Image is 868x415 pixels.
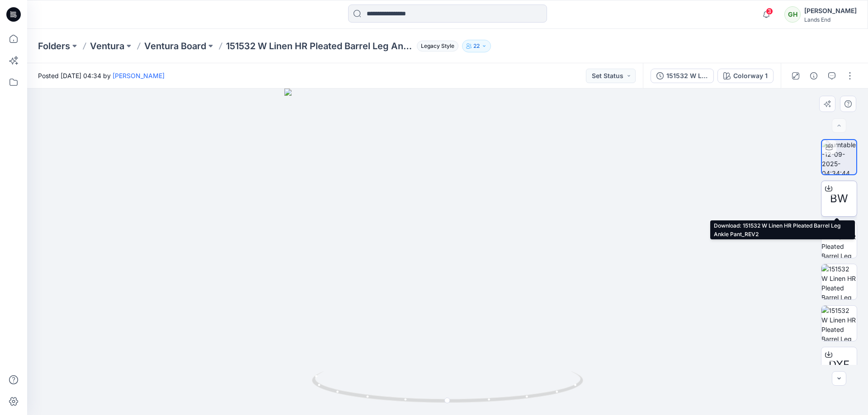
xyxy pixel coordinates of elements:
[144,40,206,52] a: Ventura Board
[717,69,774,83] button: Colorway 1
[821,223,857,258] img: 151532 W Linen HR Pleated Barrel Leg Ankle Pant
[821,306,857,341] img: 151532 W Linen HR Pleated Barrel Leg Ankle Pant-Tension Map
[38,40,70,52] a: Folders
[90,40,124,52] a: Ventura
[666,71,708,81] div: 151532 W Linen HR Pleated Barrel Leg Ankle Pant_REV2
[38,71,165,80] span: Posted [DATE] 04:34 by
[733,71,768,81] div: Colorway 1
[807,69,821,83] button: Details
[417,41,458,51] span: Legacy Style
[113,72,165,79] a: [PERSON_NAME]
[473,41,480,51] p: 22
[413,40,458,52] button: Legacy Style
[766,8,773,15] span: 3
[226,40,413,52] p: 151532 W Linen HR Pleated Barrel Leg Ankle Pant_REV2
[804,16,857,23] div: Lands End
[821,264,857,299] img: 151532 W Linen HR Pleated Barrel Leg Ankle Pant-Pressure Map
[462,40,491,52] button: 22
[822,140,856,174] img: turntable-12-09-2025-04:34:44
[829,357,849,373] span: DXF
[651,69,714,83] button: 151532 W Linen HR Pleated Barrel Leg Ankle Pant_REV2
[830,191,848,207] span: BW
[804,5,857,16] div: [PERSON_NAME]
[784,6,801,23] div: GH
